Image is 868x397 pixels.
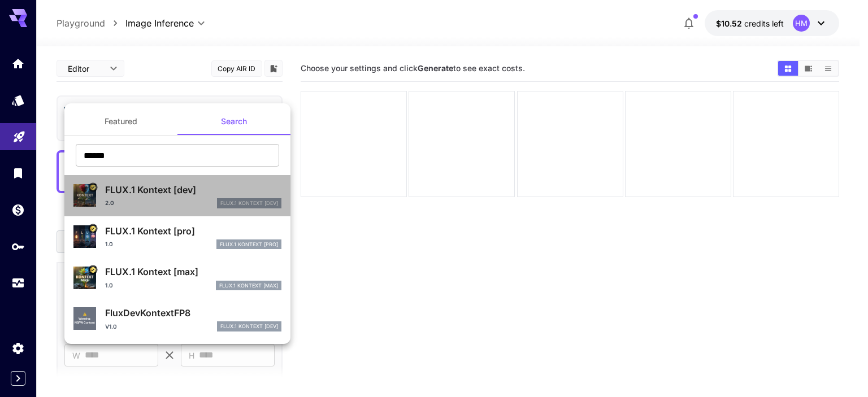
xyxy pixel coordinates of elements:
[105,224,281,238] p: FLUX.1 Kontext [pro]
[220,199,278,207] p: FLUX.1 Kontext [dev]
[73,220,281,254] div: Certified Model – Vetted for best performance and includes a commercial license.FLUX.1 Kontext [p...
[220,241,278,248] p: FLUX.1 Kontext [pro]
[73,260,281,295] div: Certified Model – Vetted for best performance and includes a commercial license.FLUX.1 Kontext [m...
[73,302,281,336] div: ⚠️Warning:NSFW ContentFluxDevKontextFP8V1.0FLUX.1 Kontext [dev]
[105,322,117,331] p: V1.0
[88,183,97,192] button: Certified Model – Vetted for best performance and includes a commercial license.
[73,178,281,213] div: Certified Model – Vetted for best performance and includes a commercial license.FLUX.1 Kontext [d...
[177,108,290,135] button: Search
[105,306,281,320] p: FluxDevKontextFP8
[79,317,91,321] span: Warning:
[105,240,113,248] p: 1.0
[105,265,281,278] p: FLUX.1 Kontext [max]
[83,312,86,317] span: ⚠️
[88,224,97,233] button: Certified Model – Vetted for best performance and includes a commercial license.
[219,282,278,290] p: FLUX.1 Kontext [max]
[64,108,177,135] button: Featured
[105,183,281,197] p: FLUX.1 Kontext [dev]
[105,199,114,207] p: 2.0
[105,281,113,290] p: 1.0
[75,321,95,325] span: NSFW Content
[220,322,278,330] p: FLUX.1 Kontext [dev]
[88,265,97,274] button: Certified Model – Vetted for best performance and includes a commercial license.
